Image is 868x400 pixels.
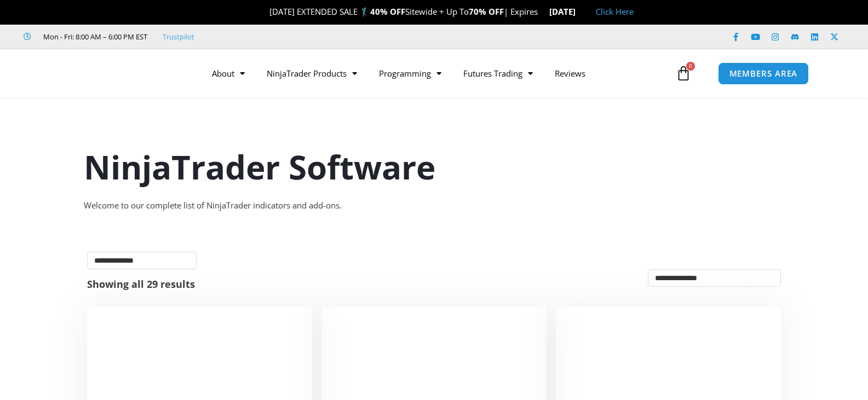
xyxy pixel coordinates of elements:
[201,61,256,86] a: About
[201,61,673,86] nav: Menu
[45,54,163,93] img: LogoAI | Affordable Indicators – NinjaTrader
[549,6,585,17] strong: [DATE]
[370,6,405,17] strong: 40% OFF
[538,8,547,16] img: ⌛
[84,144,785,190] h1: NinjaTrader Software
[648,269,781,287] select: Shop order
[368,61,452,86] a: Programming
[729,69,798,78] span: MEMBERS AREA
[686,62,695,71] span: 0
[452,61,544,86] a: Futures Trading
[87,279,195,289] p: Showing all 29 results
[576,8,584,16] img: 🏭
[469,6,504,17] strong: 70% OFF
[544,61,596,86] a: Reviews
[659,57,708,89] a: 0
[718,62,809,85] a: MEMBERS AREA
[41,30,147,43] span: Mon - Fri: 8:00 AM – 6:00 PM EST
[84,198,785,213] div: Welcome to our complete list of NinjaTrader indicators and add-ons.
[261,8,269,16] img: 🎉
[163,30,194,43] a: Trustpilot
[256,61,368,86] a: NinjaTrader Products
[258,6,549,17] span: [DATE] EXTENDED SALE 🏌️‍♂️ Sitewide + Up To | Expires
[596,6,634,17] a: Click Here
